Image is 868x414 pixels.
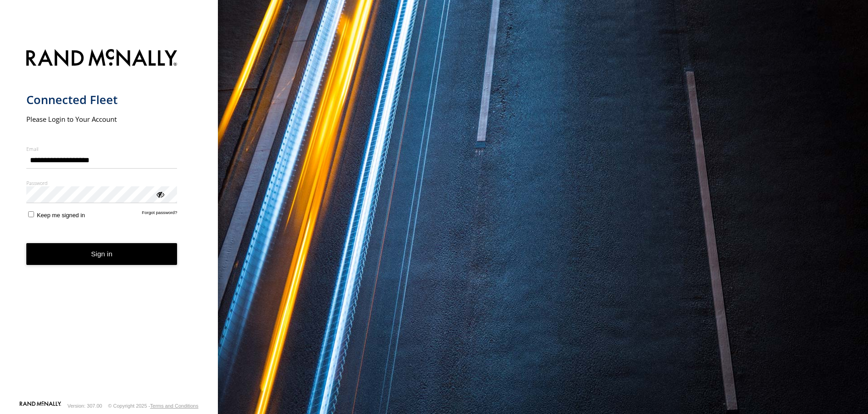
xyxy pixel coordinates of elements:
[150,403,198,409] a: Terms and Conditions
[20,401,61,410] a: Visit our Website
[37,212,85,219] span: Keep me signed in
[26,44,192,400] form: main
[26,47,178,70] img: Rand McNally
[26,180,178,186] label: Password
[108,403,198,409] div: © Copyright 2025 -
[26,115,178,124] h2: Please Login to Your Account
[155,190,164,199] div: ViewPassword
[28,211,34,217] input: Keep me signed in
[68,403,102,409] div: Version: 307.00
[26,145,178,152] label: Email
[26,243,178,265] button: Sign in
[26,92,178,107] h1: Connected Fleet
[142,210,178,219] a: Forgot password?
